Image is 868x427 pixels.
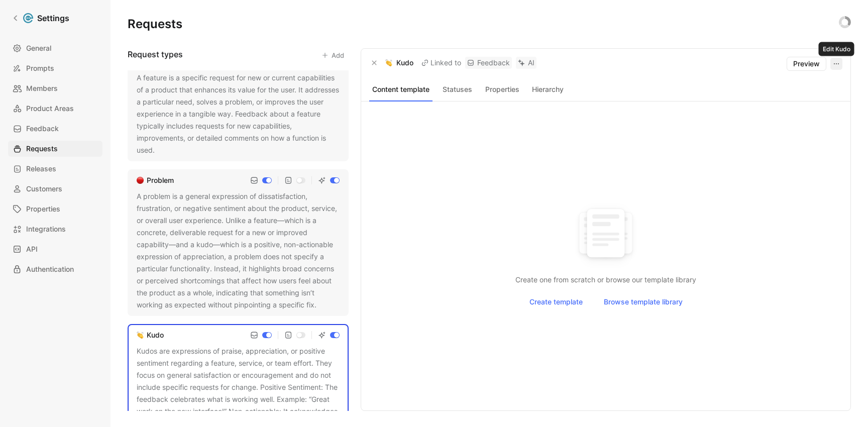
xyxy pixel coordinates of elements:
[437,83,478,96] button: Statuses
[8,80,102,96] a: Members
[521,294,591,310] button: Create template
[317,48,349,62] button: Add
[8,241,102,257] a: API
[26,102,74,115] span: Product Areas
[137,190,340,311] div: A problem is a general expression of dissatisfaction, frustration, or negative sentiment about th...
[482,83,523,96] button: Properties
[8,40,102,56] a: General
[135,329,166,341] a: 👏Kudo
[26,223,66,235] span: Integrations
[128,48,183,62] h3: Request types
[26,42,51,54] span: General
[8,261,102,277] a: Authentication
[147,174,174,186] div: Problem
[147,329,164,341] div: Kudo
[135,174,176,186] a: 🔴Problem
[137,72,340,156] div: A feature is a specific request for new or current capabilities of a product that enhances its va...
[8,201,102,217] a: Properties
[8,141,102,157] a: Requests
[421,57,461,69] div: Linked to
[26,123,59,135] span: Feedback
[529,296,583,308] span: Create template
[26,243,38,255] span: API
[26,143,58,155] span: Requests
[26,183,62,195] span: Customers
[8,221,102,237] a: Integrations
[26,163,56,175] span: Releases
[137,332,144,339] img: 👏
[595,294,691,310] button: Browse template library
[516,57,536,69] a: AI
[527,83,568,96] button: Hierarchy
[377,202,834,270] img: template illustration
[26,203,60,215] span: Properties
[787,57,826,71] button: Preview
[26,62,54,74] span: Prompts
[128,16,182,32] h1: Requests
[8,8,73,28] a: Settings
[26,263,74,275] span: Authentication
[37,12,69,24] h1: Settings
[26,82,58,94] span: Members
[8,60,102,76] a: Prompts
[8,121,102,137] a: Feedback
[396,57,413,69] p: Kudo
[369,83,432,96] button: Content template
[604,296,683,308] span: Browse template library
[8,161,102,177] a: Releases
[385,59,392,66] img: 👏
[8,181,102,197] a: Customers
[377,274,834,286] p: Create one from scratch or browse our template library
[137,177,144,184] img: 🔴
[8,100,102,117] a: Product Areas
[793,58,820,70] span: Preview
[465,57,512,69] a: Feedback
